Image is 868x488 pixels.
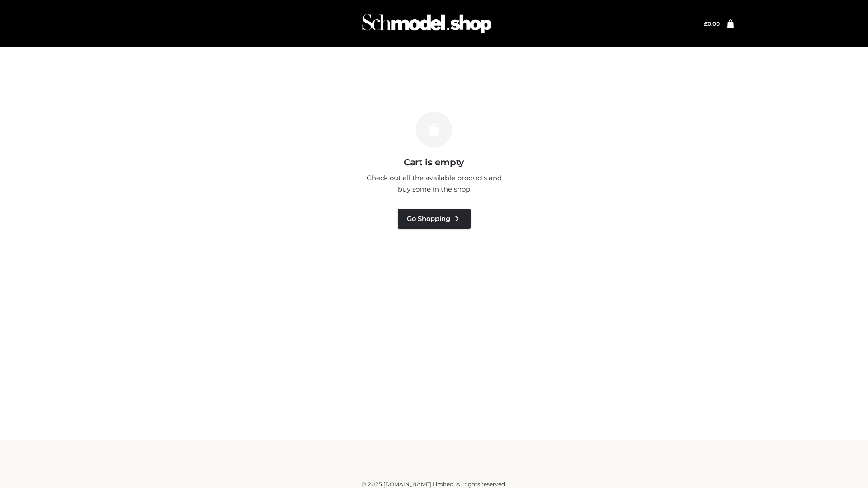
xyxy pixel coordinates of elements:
[155,157,713,168] h3: Cart is empty
[704,20,720,27] a: £0.00
[359,6,495,42] img: Schmodel Admin 964
[704,20,720,27] bdi: 0.00
[362,172,506,195] p: Check out all the available products and buy some in the shop
[398,209,471,229] a: Go Shopping
[704,20,708,27] span: £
